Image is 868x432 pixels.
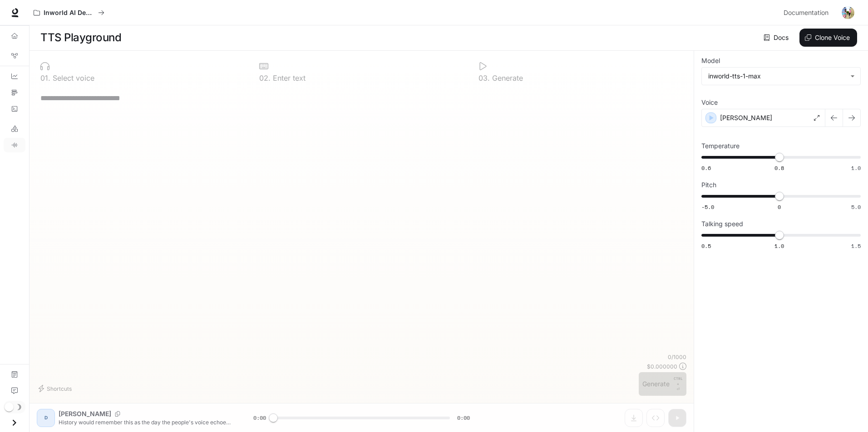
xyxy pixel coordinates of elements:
[842,6,854,19] img: User avatar
[851,164,861,172] span: 1.0
[701,203,714,211] span: -5.0
[701,58,720,64] p: Model
[100,53,153,59] div: Keywords by Traffic
[701,143,740,149] p: Temperature
[15,15,22,22] img: logo_orange.svg
[490,74,523,82] p: Generate
[30,4,108,22] button: All workspaces
[780,4,835,22] a: Documentation
[50,74,94,82] p: Select voice
[259,74,271,82] p: 0 2 .
[4,138,25,152] a: TTS Playground
[4,383,25,398] a: Feedback
[701,182,716,188] p: Pitch
[5,402,14,412] span: Dark mode toggle
[4,69,25,83] a: Dashboards
[4,102,25,116] a: Logs
[708,72,846,81] div: inworld-tts-1-max
[774,164,784,172] span: 0.8
[774,242,784,250] span: 1.0
[701,221,743,227] p: Talking speed
[778,203,781,211] span: 0
[4,29,25,43] a: Overview
[271,74,306,82] p: Enter text
[25,53,32,60] img: tab_domain_overview_orange.svg
[851,242,861,250] span: 1.5
[701,99,718,106] p: Voice
[4,121,25,136] a: LLM Playground
[44,9,94,17] p: Inworld AI Demos
[762,29,792,47] a: Docs
[668,353,686,361] p: 0 / 1000
[647,363,677,370] p: $ 0.000000
[4,413,25,432] button: Open drawer
[4,49,25,63] a: Graph Registry
[702,68,860,85] div: inworld-tts-1-max
[701,242,711,250] span: 0.5
[37,381,75,396] button: Shortcuts
[799,29,857,47] button: Clone Voice
[40,29,121,47] h1: TTS Playground
[851,203,861,211] span: 5.0
[40,74,50,82] p: 0 1 .
[784,7,829,19] span: Documentation
[4,367,25,382] a: Documentation
[720,113,772,122] p: [PERSON_NAME]
[701,164,711,172] span: 0.6
[4,85,25,100] a: Traces
[25,15,44,22] div: v 4.0.25
[15,24,22,31] img: website_grey.svg
[24,24,64,31] div: Domain: [URL]
[35,53,81,59] div: Domain Overview
[839,4,857,22] button: User avatar
[478,74,490,82] p: 0 3 .
[90,53,98,60] img: tab_keywords_by_traffic_grey.svg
